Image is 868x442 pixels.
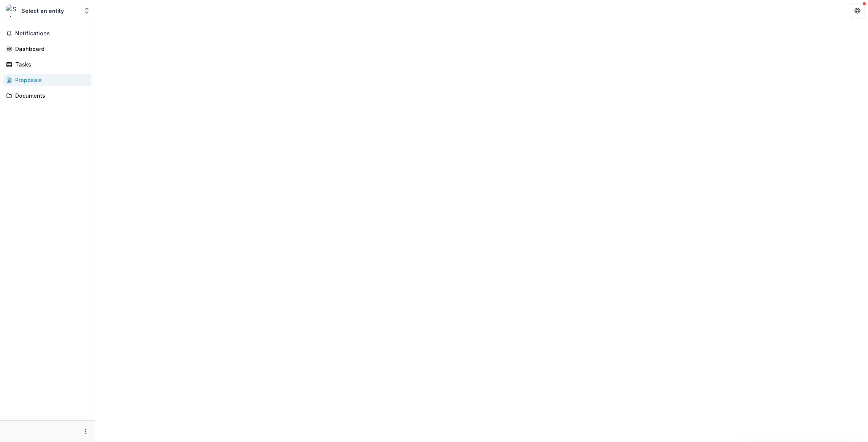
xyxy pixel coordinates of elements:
span: Notifications [15,30,89,37]
div: Proposals [15,76,86,84]
button: More [81,427,90,436]
a: Proposals [3,74,92,86]
button: Get Help [850,3,865,18]
div: Documents [15,92,86,100]
button: Open entity switcher [81,3,92,18]
div: Dashboard [15,45,86,53]
a: Tasks [3,58,92,71]
div: Tasks [15,60,86,68]
a: Documents [3,89,92,102]
button: Notifications [3,27,92,40]
div: Select an entity [21,7,64,15]
a: Dashboard [3,43,92,55]
img: Select an entity [6,5,18,17]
